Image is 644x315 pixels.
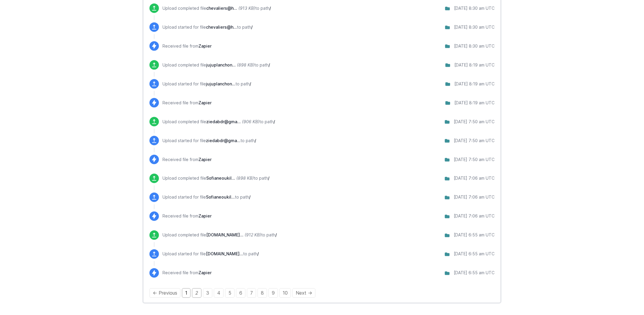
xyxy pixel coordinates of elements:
div: [DATE] 6:55 am UTC [454,270,495,276]
span: / [250,81,251,86]
span: / [257,251,259,256]
i: (906 KB) [242,119,259,124]
span: Zapier [199,214,212,219]
iframe: Drift Widget Chat Controller [614,285,637,308]
span: abdoulaye.sangare2005@gmail.com - Livret d [206,251,243,256]
i: (898 KB) [237,62,254,67]
span: Zapier [199,157,212,162]
div: [DATE] 8:30 am UTC [454,5,495,11]
span: jujuplanchon76@gmail.com - Livret d [206,81,235,86]
span: / [269,62,270,67]
span: / [274,119,275,124]
p: Upload started for file to path [162,138,256,144]
p: Upload started for file to path [162,24,253,30]
a: Next page [292,288,316,298]
a: Page 7 [247,288,256,298]
div: [DATE] 7:06 am UTC [454,176,495,181]
i: (898 KB) [236,176,254,181]
div: [DATE] 8:30 am UTC [454,43,495,49]
div: [DATE] 7:06 am UTC [454,194,495,200]
p: Received file from [162,213,212,219]
a: Page 4 [214,288,224,298]
a: Page 10 [279,288,291,298]
span: / [268,176,269,181]
span: Zapier [199,43,212,48]
a: Page 3 [203,288,212,298]
a: Page 8 [258,288,267,298]
a: Page 9 [269,288,278,298]
div: [DATE] 8:19 am UTC [454,100,495,106]
span: / [251,25,253,30]
p: Upload started for file to path [162,251,259,257]
span: / [269,6,271,11]
a: Previous page [149,288,180,298]
p: Received file from [162,157,212,163]
span: abdoulaye.sangare2005@gmail.com - Livret d [206,233,243,238]
i: (913 KB) [238,6,255,11]
a: Page 1 [182,288,191,298]
p: Upload completed file to path [162,232,277,238]
div: [DATE] 7:50 am UTC [454,119,495,125]
p: Upload completed file to path [162,119,275,125]
p: Upload completed file to path [162,176,269,181]
span: chevaliers@hotmail.fr - Livret d [206,6,237,11]
div: [DATE] 6:55 am UTC [454,232,495,238]
div: [DATE] 8:19 am UTC [454,62,495,68]
span: / [275,233,277,238]
p: Received file from [162,270,212,276]
span: Sofianeoukil00@gmail.com - Livret d [206,195,235,200]
i: (912 KB) [245,233,261,238]
div: [DATE] 8:19 am UTC [454,81,495,87]
span: ziedabdr@gmail.com - Livret d [206,138,240,143]
span: Zapier [199,100,212,105]
p: Received file from [162,43,212,49]
div: [DATE] 6:55 am UTC [454,251,495,257]
p: Upload completed file to path [162,62,270,68]
span: / [249,195,251,200]
p: Upload started for file to path [162,194,251,200]
div: Pagination [149,290,495,297]
span: Zapier [199,270,212,275]
p: Upload completed file to path [162,5,271,11]
a: Page 6 [236,288,245,298]
em: Page 2 [192,288,201,298]
div: [DATE] 7:50 am UTC [454,157,495,163]
a: Page 5 [225,288,235,298]
div: [DATE] 8:30 am UTC [454,24,495,30]
span: chevaliers@hotmail.fr - Livret d [206,25,237,30]
div: [DATE] 7:06 am UTC [454,213,495,219]
span: jujuplanchon76@gmail.com - Livret d [206,62,236,67]
p: Received file from [162,100,212,106]
span: ziedabdr@gmail.com - Livret d [206,119,241,124]
span: Sofianeoukil00@gmail.com - Livret d [206,176,235,181]
p: Upload started for file to path [162,81,251,87]
span: / [255,138,256,143]
div: [DATE] 7:50 am UTC [454,138,495,144]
